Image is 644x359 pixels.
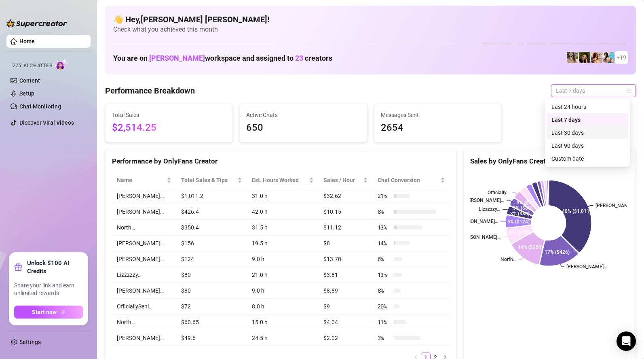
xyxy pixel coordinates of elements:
img: playfuldimples (@playfuldimples) [579,52,590,63]
img: AI Chatter [55,59,68,70]
td: $426.4 [176,204,247,220]
text: [PERSON_NAME]… [566,264,607,270]
div: Last 90 days [551,141,623,150]
text: [PERSON_NAME]… [464,198,504,203]
span: arrow-right [60,309,65,315]
td: Lizzzzzy… [112,267,176,283]
td: 9.0 h [247,251,319,267]
td: $80 [176,283,247,299]
td: $2.02 [319,330,373,346]
div: Last 7 days [551,115,623,124]
text: [PERSON_NAME]… [595,203,636,208]
h4: 👋 Hey, [PERSON_NAME] [PERSON_NAME] ! [113,14,628,25]
span: Start now [32,309,57,315]
a: Settings [19,339,41,345]
td: 24.5 h [247,330,319,346]
span: Last 7 days [556,85,631,97]
span: calendar [627,88,631,93]
td: 31.5 h [247,220,319,236]
text: Lizzzzzy… [479,206,500,212]
td: [PERSON_NAME]… [112,188,176,204]
div: Sales by OnlyFans Creator [470,156,629,167]
span: 23 [295,54,303,62]
td: [PERSON_NAME]… [112,330,176,346]
td: $8.89 [319,283,373,299]
td: $60.65 [176,314,247,330]
td: $9 [319,299,373,314]
th: Total Sales & Tips [176,172,247,188]
div: Last 7 days [547,113,628,126]
span: 6 % [378,255,391,263]
span: 8 % [378,207,391,216]
span: $2,514.25 [112,120,226,136]
span: Name [117,176,165,185]
td: $4.04 [319,314,373,330]
td: North… [112,314,176,330]
a: Content [19,77,40,84]
span: 3 % [378,334,391,342]
img: emilylou (@emilyylouu) [567,52,578,63]
td: $156 [176,236,247,251]
td: $13.78 [319,251,373,267]
td: $80 [176,267,247,283]
h1: You are on workspace and assigned to creators [113,54,332,63]
span: 13 % [378,223,391,232]
span: Izzy AI Chatter [11,62,52,70]
span: 2654 [381,120,495,136]
strong: Unlock $100 AI Credits [27,259,83,275]
td: OfficiallySeni… [112,299,176,314]
div: Open Intercom Messenger [617,331,636,351]
span: 11 % [378,318,391,327]
td: 9.0 h [247,283,319,299]
span: 14 % [378,239,391,248]
th: Sales / Hour [319,172,373,188]
span: 8 % [378,286,391,295]
td: 31.0 h [247,188,319,204]
td: $1,011.2 [176,188,247,204]
span: [PERSON_NAME] [149,54,205,62]
td: $8 [319,236,373,251]
div: Last 24 hours [551,102,623,111]
th: Chat Conversion [373,172,450,188]
button: Start nowarrow-right [14,306,83,319]
img: logo-BBDzfeDw.svg [6,19,67,28]
div: Last 30 days [547,126,628,139]
text: [PERSON_NAME]… [458,219,498,224]
td: $11.12 [319,220,373,236]
td: [PERSON_NAME]… [112,236,176,251]
span: 13 % [378,270,391,279]
td: $350.4 [176,220,247,236]
span: Total Sales & Tips [181,176,236,185]
text: North… [500,257,516,262]
img: North (@northnattvip) [603,52,614,63]
div: Est. Hours Worked [252,176,307,185]
td: [PERSON_NAME]… [112,204,176,220]
span: Messages Sent [381,110,495,119]
a: Setup [19,90,34,97]
a: Discover Viral Videos [19,119,74,126]
div: Performance by OnlyFans Creator [112,156,450,167]
span: 650 [246,120,360,136]
a: Home [19,38,35,45]
span: + 19 [617,53,626,62]
div: Last 24 hours [547,100,628,113]
span: Check what you achieved this month [113,25,628,34]
td: 42.0 h [247,204,319,220]
td: $124 [176,251,247,267]
td: $3.81 [319,267,373,283]
span: 20 % [378,302,391,311]
th: Name [112,172,176,188]
td: [PERSON_NAME]… [112,251,176,267]
span: Share your link and earn unlimited rewards [14,282,83,297]
td: 15.0 h [247,314,319,330]
a: Chat Monitoring [19,103,61,110]
div: Custom date [551,154,623,163]
td: [PERSON_NAME]… [112,283,176,299]
text: Officially... [488,190,510,195]
span: gift [14,263,22,271]
td: $32.62 [319,188,373,204]
div: Custom date [547,152,628,165]
span: Total Sales [112,110,226,119]
span: 21 % [378,191,391,200]
text: [PERSON_NAME]… [460,234,500,240]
